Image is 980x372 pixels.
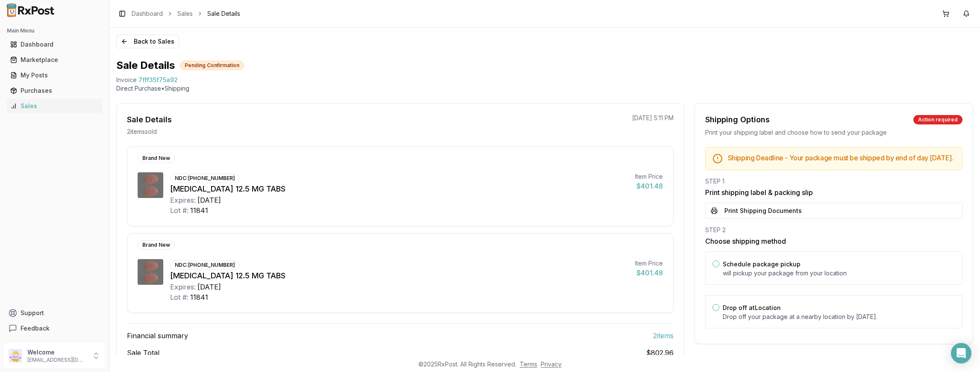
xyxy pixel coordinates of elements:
div: Sale Details [127,114,172,126]
nav: breadcrumb [132,9,240,18]
span: Sale Total [127,348,159,358]
div: Expires: [170,282,196,292]
p: will pickup your package from your location [723,269,955,278]
label: Drop off at Location [723,304,781,311]
h3: Print shipping label & packing slip [705,187,962,198]
div: [DATE] [197,195,221,205]
div: Shipping Options [705,114,770,126]
button: Support [3,305,106,321]
div: Expires: [170,195,196,205]
div: $401.48 [635,268,663,278]
img: User avatar [9,349,22,363]
p: Drop off your package at a nearby location by [DATE] . [723,313,955,321]
a: Privacy [541,360,562,368]
div: Purchases [10,86,99,95]
p: Welcome [27,348,87,357]
a: My Posts [7,68,102,83]
h1: Sale Details [116,59,175,72]
button: My Posts [3,68,106,82]
div: Lot #: [170,205,188,216]
p: [DATE] 5:11 PM [632,114,674,122]
a: Terms [520,360,537,368]
div: [DATE] [197,282,221,292]
div: Open Intercom Messenger [951,343,971,363]
div: Brand New [138,154,175,163]
img: RxPost Logo [3,3,58,17]
button: Back to Sales [116,35,179,48]
div: My Posts [10,71,99,80]
button: Sales [3,99,106,113]
button: Marketplace [3,53,106,67]
div: Pending Confirmation [180,61,244,70]
a: Marketplace [7,52,102,68]
label: Schedule package pickup [723,260,800,268]
img: Movantik 12.5 MG TABS [138,172,163,198]
div: STEP 1 [705,177,962,186]
div: Sales [10,102,99,110]
span: Financial summary [127,331,188,341]
button: Dashboard [3,38,106,51]
button: Print Shipping Documents [705,203,962,219]
p: [EMAIL_ADDRESS][DOMAIN_NAME] [27,357,87,363]
a: Sales [177,9,193,18]
a: Purchases [7,83,102,98]
div: Marketplace [10,56,99,64]
div: Print your shipping label and choose how to send your package [705,128,962,137]
div: STEP 2 [705,226,962,234]
button: Purchases [3,84,106,97]
span: $802.96 [646,348,674,358]
div: Action required [913,115,962,124]
div: Item Price [635,259,663,268]
a: Sales [7,98,102,114]
img: Movantik 12.5 MG TABS [138,259,163,285]
div: NDC: [PHONE_NUMBER] [170,260,240,270]
span: Feedback [21,324,50,333]
div: Dashboard [10,40,99,49]
span: 2 item s [653,331,674,341]
div: Lot #: [170,292,188,302]
a: Dashboard [7,37,102,52]
div: Brand New [138,240,175,250]
div: NDC: [PHONE_NUMBER] [170,174,240,183]
div: Item Price [635,172,663,181]
div: 11841 [190,292,208,302]
h3: Choose shipping method [705,236,962,246]
p: Direct Purchase • Shipping [116,84,973,93]
h5: Shipping Deadline - Your package must be shipped by end of day [DATE] . [728,154,955,161]
div: $401.48 [635,181,663,191]
div: 11841 [190,205,208,216]
button: Feedback [3,321,106,336]
div: [MEDICAL_DATA] 12.5 MG TABS [170,270,628,282]
div: [MEDICAL_DATA] 12.5 MG TABS [170,183,628,195]
span: Sale Details [207,9,240,18]
p: 2 item s sold [127,127,157,136]
h2: Main Menu [7,27,102,34]
span: 7fff35f75a92 [138,76,178,84]
a: Dashboard [132,9,163,18]
div: Invoice [116,76,137,84]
